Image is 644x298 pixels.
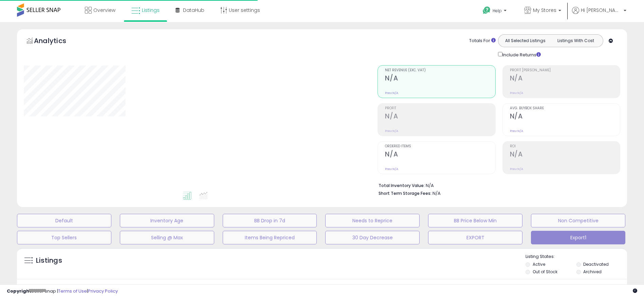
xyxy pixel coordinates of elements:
button: EXPORT [428,231,522,244]
h2: N/A [385,74,495,83]
button: Export1 [531,231,625,244]
span: Listings [142,7,160,14]
button: BB Drop in 7d [223,214,317,227]
b: Short Term Storage Fees: [379,190,431,196]
small: Prev: N/A [510,129,523,133]
h2: N/A [510,150,620,160]
span: Profit [385,107,495,110]
span: Hi [PERSON_NAME] [581,7,622,14]
small: Prev: N/A [385,129,398,133]
button: Non Competitive [531,214,625,227]
div: Include Returns [493,51,549,58]
li: N/A [379,181,615,189]
h5: Analytics [34,36,79,47]
span: My Stores [533,7,556,14]
button: Selling @ Max [120,231,214,244]
div: seller snap | | [7,288,118,295]
b: Total Inventory Value: [379,183,425,188]
span: Help [493,8,502,14]
small: Prev: N/A [510,91,523,95]
a: Hi [PERSON_NAME] [572,7,626,22]
button: BB Price Below Min [428,214,522,227]
small: Prev: N/A [385,91,398,95]
span: DataHub [183,7,204,14]
div: Totals For [469,38,496,44]
span: Avg. Buybox Share [510,107,620,110]
span: Net Revenue (Exc. VAT) [385,69,495,72]
a: Help [477,1,513,22]
strong: Copyright [7,288,32,294]
h2: N/A [385,150,495,160]
span: Ordered Items [385,145,495,148]
span: Profit [PERSON_NAME] [510,69,620,72]
small: Prev: N/A [385,167,398,171]
h2: N/A [510,112,620,122]
h2: N/A [385,112,495,122]
button: Items Being Repriced [223,231,317,244]
button: Inventory Age [120,214,214,227]
button: 30 Day Decrease [325,231,420,244]
span: ROI [510,145,620,148]
i: Get Help [482,6,491,15]
small: Prev: N/A [510,167,523,171]
button: All Selected Listings [500,36,551,45]
h2: N/A [510,74,620,83]
button: Needs to Reprice [325,214,420,227]
span: N/A [433,190,441,197]
button: Listings With Cost [550,36,601,45]
button: Default [17,214,111,227]
span: Overview [93,7,115,14]
button: Top Sellers [17,231,111,244]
